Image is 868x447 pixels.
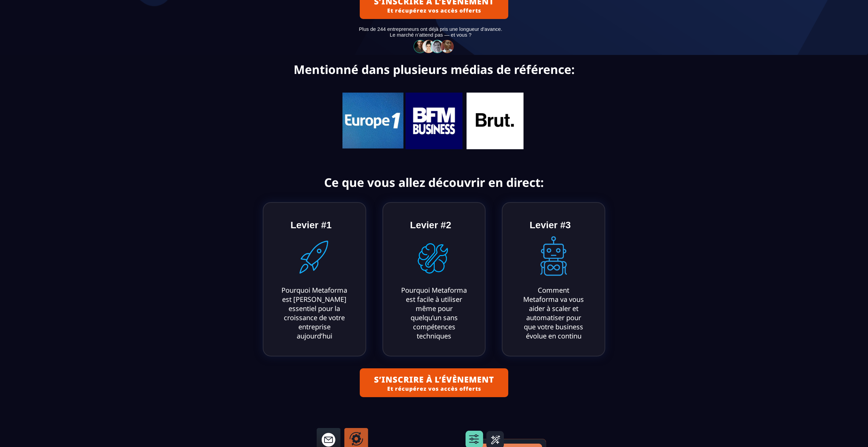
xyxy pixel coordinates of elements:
[410,234,458,283] img: 1d3fc4a091ef8b41c79d0fb4c4bd3f35_D0A26184-220D-4C06-96EB-B2CDB567F1BB.png
[408,218,453,232] text: Levier #2
[520,286,587,341] div: Comment Metaforma va vous aider à scaler et automatiser pour que votre business évolue en continu
[342,93,403,149] img: 0554b7621dbcc23f00e47a6d4a67910b_Capture_d%E2%80%99e%CC%81cran_2025-06-07_a%CC%80_08.10.48.png
[281,286,348,341] div: Pourquoi Metaforma est [PERSON_NAME] essentiel pour la croissance de votre entreprise aujourd’hui
[529,234,578,283] img: d4a267b17fc6e0ef114dc0b8481fbdda_E2C8B7EC-D681-4D32-9C9E-9B9A6C7BD6DF.png
[528,218,572,232] text: Levier #3
[5,61,863,79] text: Mentionné dans plusieurs médias de référence:
[412,39,456,53] img: 32586e8465b4242308ef789b458fc82f_community-people.png
[289,218,333,232] text: Levier #1
[360,368,508,397] button: S’INSCRIRE À L’ÉVÈNEMENTEt récupérez vos accès offerts
[399,284,469,342] text: Pourquoi Metaforma est facile à utiliser même pour quelqu’un sans compétences techniques
[290,234,339,283] img: 7855a750c2a90cff45b22efec585ac75_9C77A67D-99AA-47C6-92F1-D3122C73E2E3.png
[406,93,462,149] img: b7f71f5504ea002da3ba733e1ad0b0f6_119.jpg
[467,93,523,149] img: 704b97603b3d89ec847c04719d9c8fae_221.jpg
[215,24,646,39] text: Plus de 244 entrepreneurs ont déjà pris une longueur d’avance. Le marché n’attend pas — et vous ?
[5,174,863,192] text: Ce que vous allez découvrir en direct:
